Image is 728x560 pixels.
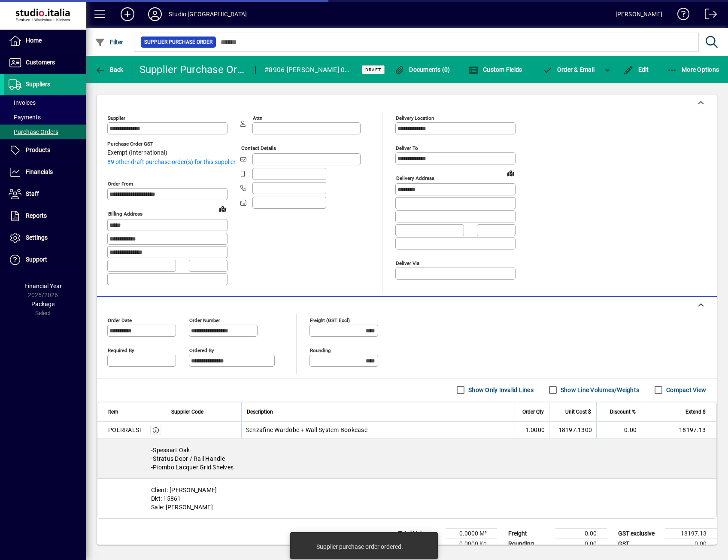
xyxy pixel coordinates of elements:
[247,407,273,417] span: Description
[446,528,497,539] td: 0.0000 M³
[522,407,544,417] span: Order Qty
[26,234,48,241] span: Settings
[4,95,86,110] a: Invoices
[665,539,717,549] td: 0.00
[623,66,649,73] span: Edit
[396,145,418,151] mat-label: Deliver To
[4,205,86,227] a: Reports
[93,34,126,50] button: Filter
[246,426,367,434] span: Senzafine Wardobe + Wall System Bookcase
[171,407,203,417] span: Supplier Code
[538,62,599,77] button: Order & Email
[641,422,716,439] td: 18197.13
[216,202,230,216] a: View on map
[264,63,351,77] div: #8906 [PERSON_NAME] 0725
[107,158,240,167] div: 89 other draft purchase order(s) for this supplier
[549,422,596,439] td: 18197.1300
[26,190,39,197] span: Staff
[26,59,55,66] span: Customers
[310,347,331,353] mat-label: Rounding
[394,66,450,73] span: Documents (0)
[26,212,47,219] span: Reports
[504,166,518,180] a: View on map
[9,128,58,135] span: Purchase Orders
[4,30,86,52] a: Home
[396,115,434,121] mat-label: Delivery Location
[614,528,665,539] td: GST exclusive
[26,146,50,153] span: Products
[4,52,86,73] a: Customers
[9,99,36,106] span: Invoices
[95,39,124,46] span: Filter
[504,528,555,539] td: Freight
[108,347,134,353] mat-label: Required by
[316,542,403,551] div: Supplier purchase order ordered.
[446,539,497,549] td: 0.0000 Kg
[515,422,549,439] td: 1.0000
[107,149,167,156] span: Exempt (International)
[253,115,262,121] mat-label: Attn
[26,81,50,88] span: Suppliers
[667,66,719,73] span: More Options
[93,62,126,77] button: Back
[26,256,47,263] span: Support
[467,386,534,394] label: Show Only Invalid Lines
[4,125,86,139] a: Purchase Orders
[144,38,212,46] span: Supplier Purchase Order
[504,539,555,549] td: Rounding
[9,114,41,121] span: Payments
[610,407,636,417] span: Discount %
[108,317,132,323] mat-label: Order date
[4,161,86,183] a: Financials
[665,528,717,539] td: 18197.13
[4,140,86,161] a: Products
[31,301,55,307] span: Package
[95,66,124,73] span: Back
[169,7,247,21] div: Studio [GEOGRAPHIC_DATA]
[4,183,86,205] a: Staff
[555,528,607,539] td: 0.00
[596,422,641,439] td: 0.00
[468,66,522,73] span: Custom Fields
[4,227,86,249] a: Settings
[114,6,141,22] button: Add
[616,7,662,21] div: [PERSON_NAME]
[4,110,86,125] a: Payments
[665,62,722,77] button: More Options
[26,168,53,175] span: Financials
[140,63,247,76] div: Supplier Purchase Order
[565,407,591,417] span: Unit Cost $
[392,62,452,77] button: Documents (0)
[466,62,525,77] button: Custom Fields
[108,181,133,187] mat-label: Order from
[559,386,639,394] label: Show Line Volumes/Weights
[189,317,220,323] mat-label: Order number
[189,347,214,353] mat-label: Ordered by
[621,62,651,77] button: Edit
[698,2,717,30] a: Logout
[555,539,607,549] td: 0.00
[97,479,716,518] div: Client: [PERSON_NAME] Dkt: 15861 Sale: [PERSON_NAME]
[686,407,706,417] span: Extend $
[86,62,133,77] app-page-header-button: Back
[396,260,419,266] mat-label: Deliver via
[24,283,62,289] span: Financial Year
[108,115,125,121] mat-label: Supplier
[141,6,169,22] button: Profile
[97,439,716,478] div: -Spessart Oak -Stratus Door / Rail Handle -Piombo Lacquer Grid Shelves
[107,141,167,147] span: Purchase Order GST
[108,426,143,434] div: POLRRALST
[365,67,381,73] span: Draft
[26,37,42,44] span: Home
[310,317,350,323] mat-label: Freight (GST excl)
[671,2,690,30] a: Knowledge Base
[542,66,595,73] span: Order & Email
[4,249,86,271] a: Support
[108,407,118,417] span: Item
[614,539,665,549] td: GST
[664,386,706,394] label: Compact View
